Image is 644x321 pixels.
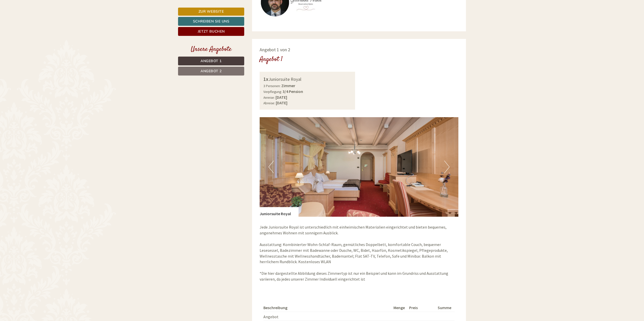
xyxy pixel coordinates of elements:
[391,304,407,312] th: Menge
[201,59,222,63] span: Angebot 1
[8,24,78,28] small: 19:08
[283,89,303,94] b: 3/4 Pension
[276,95,287,100] b: [DATE]
[281,83,295,88] b: Zimmer
[260,47,290,53] span: Angebot 1 von 2
[8,15,78,19] div: [GEOGRAPHIC_DATA]
[263,101,275,105] small: Abreise:
[260,207,299,217] div: Juniorsuite Royal
[4,14,80,29] div: Guten Tag, wie können wir Ihnen helfen?
[444,161,450,173] button: Next
[268,161,274,173] button: Previous
[276,100,287,105] b: [DATE]
[260,117,459,217] img: image
[263,84,281,88] small: 3 Personen:
[263,95,275,100] small: Anreise:
[263,76,352,83] div: Juniorsuite Royal
[178,8,244,16] a: Zur Website
[263,312,392,321] td: Angebot
[201,69,222,73] span: Angebot 2
[178,17,244,26] a: Schreiben Sie uns
[263,90,282,94] small: Verpflegung:
[260,224,459,282] p: Jede Juniorsuite Royal ist unterschiedlich mit einheimischen Materialien eingerichtet und bieten ...
[260,55,283,64] div: Angebot 1
[169,133,199,142] button: Senden
[90,4,109,12] div: [DATE]
[263,76,268,82] b: 1x
[178,45,244,54] div: Unsere Angebote
[407,304,436,312] th: Preis
[263,304,392,312] th: Beschreibung
[178,27,244,36] a: Jetzt buchen
[436,304,455,312] th: Summe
